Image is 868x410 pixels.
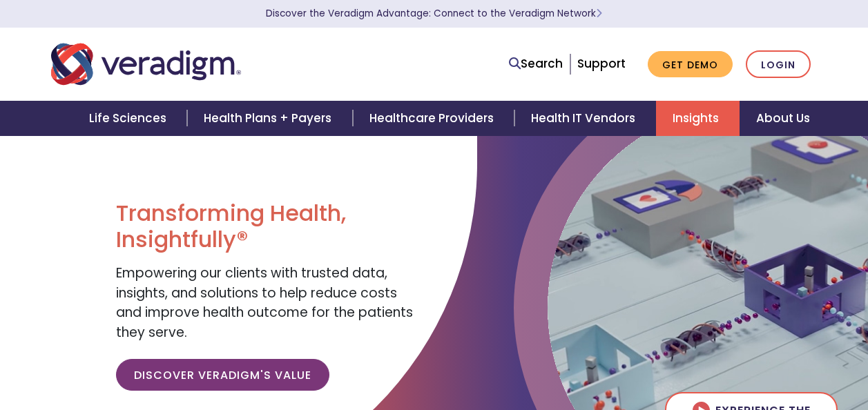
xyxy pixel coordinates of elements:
[509,55,563,73] a: Search
[187,101,352,136] a: Health Plans + Payers
[51,41,241,87] img: Veradigm logo
[116,200,423,253] h1: Transforming Health, Insightfully®
[73,101,187,136] a: Life Sciences
[648,51,733,78] a: Get Demo
[656,101,740,136] a: Insights
[116,264,413,342] span: Empowering our clients with trusted data, insights, and solutions to help reduce costs and improv...
[596,7,602,20] span: Learn More
[740,101,827,136] a: About Us
[266,7,602,20] a: Discover the Veradigm Advantage: Connect to the Veradigm NetworkLearn More
[116,359,329,391] a: Discover Veradigm's Value
[353,101,514,136] a: Healthcare Providers
[514,101,656,136] a: Health IT Vendors
[746,50,811,79] a: Login
[577,55,626,72] a: Support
